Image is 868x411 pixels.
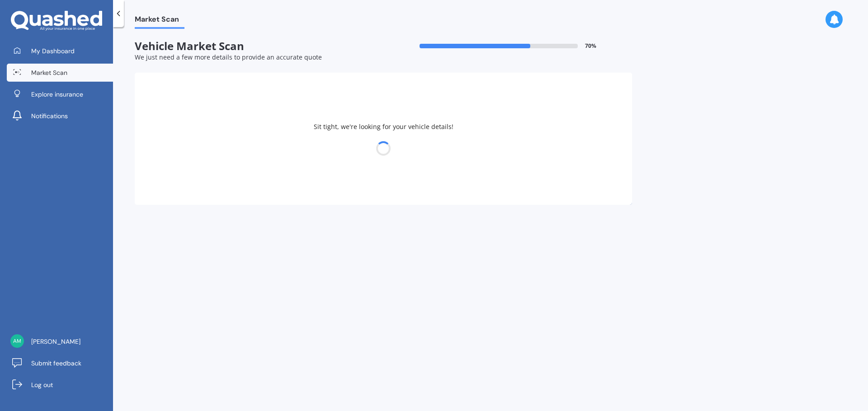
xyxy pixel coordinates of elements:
[7,42,113,60] a: My Dashboard
[31,359,81,368] span: Submit feedback
[7,85,113,103] a: Explore insurance
[31,46,75,55] span: My Dashboard
[135,40,383,53] span: Vehicle Market Scan
[135,73,632,205] div: Sit tight, we're looking for your vehicle details!
[7,64,113,82] a: Market Scan
[585,43,596,49] span: 70 %
[135,53,322,61] span: We just need a few more details to provide an accurate quote
[135,15,184,27] span: Market Scan
[31,337,80,346] span: [PERSON_NAME]
[31,111,68,120] span: Notifications
[31,380,53,389] span: Log out
[10,334,24,348] img: 2f5288e7c4338983d57a1e7c8b351176
[7,107,113,125] a: Notifications
[7,332,113,351] a: [PERSON_NAME]
[7,354,113,372] a: Submit feedback
[31,68,67,77] span: Market Scan
[7,376,113,394] a: Log out
[31,90,83,99] span: Explore insurance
